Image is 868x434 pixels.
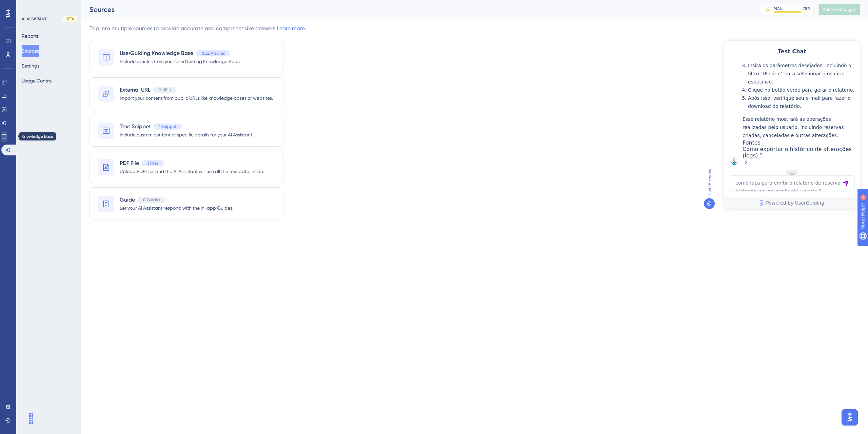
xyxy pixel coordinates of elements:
[143,197,160,203] span: 0 Guides
[16,2,42,10] span: Need Help?
[90,24,306,33] div: Tap into multiple sources to provide accurate and comprehensive answers.
[201,51,225,56] span: 1022 Articles
[774,6,783,11] div: MAU
[147,161,158,166] span: 3 Files
[90,5,743,14] div: Sources
[22,75,53,87] button: Usage Control
[22,60,39,72] button: Settings
[120,167,264,175] span: Upload PDF files and the AI Assistant will use all the text data inside.
[823,7,856,12] span: Publish Changes
[120,86,151,94] span: External URL
[120,204,233,212] span: Let your AI Assistant respond with the in-app Guides.
[120,49,193,57] span: UserGuiding Knowledge Base
[62,16,78,22] div: BETA
[120,94,273,102] span: Import your content from public URLs like knowledge bases or websites.
[277,25,306,32] a: Learn more.
[803,6,810,11] div: 75 %
[120,122,151,131] span: Text Snippet
[819,4,860,15] button: Publish Changes
[22,16,46,22] div: AI ASSISTANT
[840,407,860,428] iframe: UserGuiding AI Assistant Launcher
[120,196,135,204] span: Guide
[26,408,37,429] div: Arrastar
[120,159,139,167] span: PDF File
[159,124,177,129] span: 1 Snippet
[120,131,253,139] span: Include custom content or specific details for your AI Assistant.
[22,45,39,57] button: Sources
[22,30,39,42] button: Reports
[159,87,171,93] span: 0 URLs
[120,57,240,65] span: Include articles from your UserGuiding Knowledge Base.
[724,41,860,209] iframe: UserGuiding AI Assistant
[705,168,713,195] span: Live Preview
[46,3,50,9] div: 9+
